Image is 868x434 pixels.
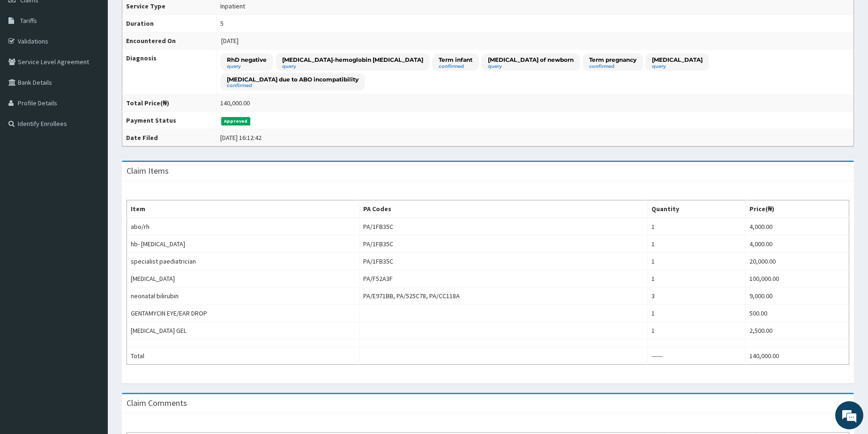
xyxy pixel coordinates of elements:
[746,235,849,253] td: 4,000.00
[127,253,359,270] td: specialist paediatrician
[359,235,648,253] td: PA/1FB35C
[127,305,359,322] td: GENTAMYCIN EYE/EAR DROP
[122,15,217,32] th: Duration
[127,167,169,175] h3: Claim Items
[647,235,746,253] td: 1
[122,129,217,147] th: Date Filed
[20,16,37,25] span: Tariffs
[746,200,849,218] th: Price(₦)
[488,64,574,69] small: query
[54,118,129,213] span: We're online!
[746,218,849,235] td: 4,000.00
[122,32,217,50] th: Encountered On
[127,235,359,253] td: hb- [MEDICAL_DATA]
[359,270,648,287] td: PA/F52A3F
[359,253,648,270] td: PA/1FB35C
[122,50,217,95] th: Diagnosis
[746,347,849,365] td: 140,000.00
[488,56,574,64] p: [MEDICAL_DATA] of newborn
[17,47,38,70] img: d_794563401_company_1708531726252_794563401
[282,64,423,69] small: query
[647,287,746,305] td: 3
[647,218,746,235] td: 1
[359,287,648,305] td: PA/E971BB, PA/525C78, PA/CC118A
[746,270,849,287] td: 100,000.00
[127,270,359,287] td: [MEDICAL_DATA]
[647,270,746,287] td: 1
[282,56,423,64] p: [MEDICAL_DATA]-hemoglobin [MEDICAL_DATA]
[49,52,157,65] div: Chat with us now
[220,1,245,11] div: Inpatient
[746,305,849,322] td: 500.00
[439,56,472,64] p: Term infant
[127,399,187,407] h3: Claim Comments
[227,83,359,88] small: confirmed
[439,64,472,69] small: confirmed
[227,64,267,69] small: query
[227,75,359,83] p: [MEDICAL_DATA] due to ABO incompatibility
[221,117,251,125] span: Approved
[589,64,636,69] small: confirmed
[127,218,359,235] td: abo/rh
[227,56,267,64] p: RhD negative
[122,95,217,112] th: Total Price(₦)
[220,19,224,28] div: 5
[220,133,262,142] div: [DATE] 16:12:42
[5,256,179,288] textarea: Type your message and hit 'Enter'
[746,322,849,339] td: 2,500.00
[647,322,746,339] td: 1
[652,64,703,69] small: query
[221,37,239,45] span: [DATE]
[127,200,359,218] th: Item
[647,253,746,270] td: 1
[746,253,849,270] td: 20,000.00
[589,56,636,64] p: Term pregnancy
[220,98,250,108] div: 140,000.00
[359,218,648,235] td: PA/1FB35C
[127,322,359,339] td: [MEDICAL_DATA] GEL
[647,347,746,365] td: ------
[647,305,746,322] td: 1
[647,200,746,218] th: Quantity
[154,5,176,27] div: Minimize live chat window
[359,200,648,218] th: PA Codes
[127,347,359,365] td: Total
[746,287,849,305] td: 9,000.00
[652,56,703,64] p: [MEDICAL_DATA]
[122,112,217,129] th: Payment Status
[127,287,359,305] td: neonatal bilirubin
